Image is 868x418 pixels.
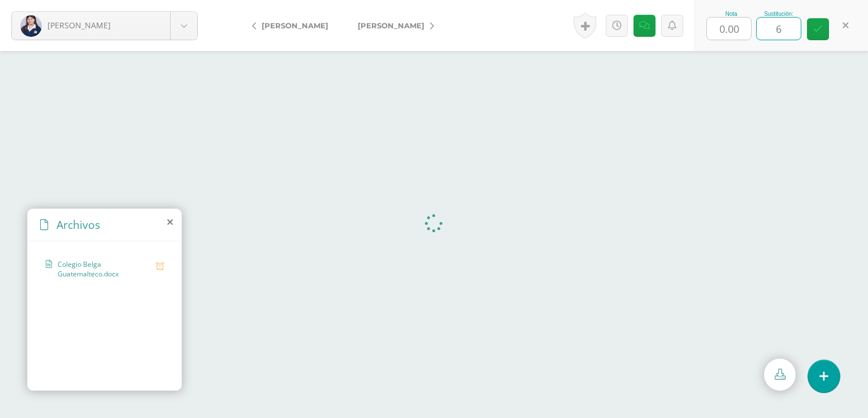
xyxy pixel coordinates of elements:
[756,11,801,17] div: Sustitución:
[757,18,801,40] input: 0-100.0
[706,11,756,17] div: Nota
[167,217,173,227] i: close
[47,20,111,31] span: [PERSON_NAME]
[58,259,150,279] span: Colegio Belga Guatemalteco.docx
[262,21,328,30] span: [PERSON_NAME]
[707,18,751,40] input: 0-100.0
[358,21,424,30] span: [PERSON_NAME]
[243,12,343,39] a: [PERSON_NAME]
[57,217,100,232] span: Archivos
[343,12,443,39] a: [PERSON_NAME]
[12,12,197,40] a: [PERSON_NAME]
[20,15,42,37] img: b03cd67f319789014f5e230ba967979a.png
